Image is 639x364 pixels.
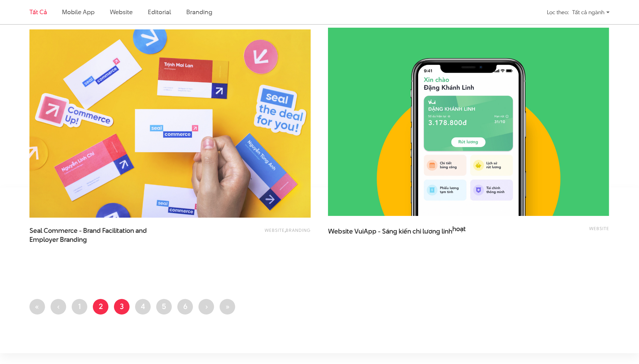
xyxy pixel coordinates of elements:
a: 6 [177,299,193,315]
span: hoạt [452,225,466,234]
a: 5 [156,299,172,315]
span: Employer Branding [29,235,87,244]
span: › [205,301,208,311]
a: Seal Commerce - Brand Facilitation andEmployer Branding [29,226,168,244]
span: « [35,301,39,311]
img: website VuiApp - Sáng kiến chi lương linh hoạt [328,28,609,216]
div: Lọc theo: [547,6,569,18]
a: 4 [135,299,151,315]
img: Rebranding SEAL ECOM Shopify [29,29,311,218]
a: Website [589,225,609,231]
span: » [225,301,230,311]
span: Seal Commerce - Brand Facilitation and [29,226,168,244]
div: Tất cả ngành [572,6,610,18]
span: Website VuiApp - Sáng kiến chi lương linh [328,225,467,242]
div: , [198,226,311,240]
a: Branding [186,8,212,16]
a: Tất cả [29,8,47,16]
a: Branding [286,227,311,233]
a: Website [265,227,285,233]
a: Website VuiApp - Sáng kiến chi lương linhhoạt [328,225,467,242]
a: Website [110,8,133,16]
a: 3 [114,299,130,315]
a: 1 [72,299,87,315]
a: Editorial [148,8,171,16]
span: ‹ [57,301,60,311]
a: Mobile app [62,8,94,16]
